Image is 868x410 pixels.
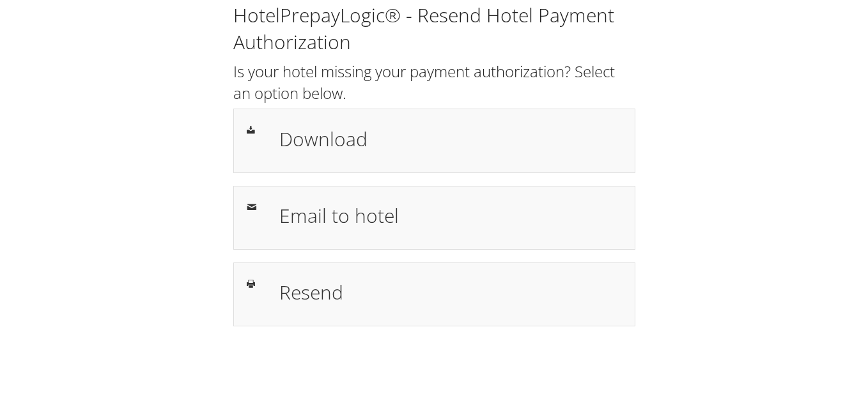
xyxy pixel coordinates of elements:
[279,125,622,153] h1: Download
[233,262,635,326] a: Resend
[233,186,635,250] a: Email to hotel
[233,2,635,56] h1: HotelPrepayLogic® - Resend Hotel Payment Authorization
[233,109,635,172] a: Download
[233,61,635,103] h2: Is your hotel missing your payment authorization? Select an option below.
[279,278,622,307] h1: Resend
[279,201,622,230] h1: Email to hotel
